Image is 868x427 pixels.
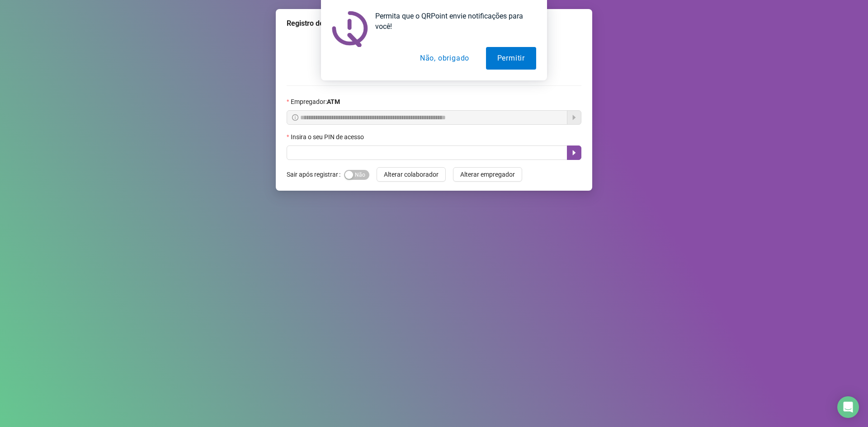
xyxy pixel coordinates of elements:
[332,11,368,47] img: notification icon
[486,47,536,70] button: Permitir
[377,167,446,182] button: Alterar colaborador
[837,396,859,418] div: Open Intercom Messenger
[453,167,522,182] button: Alterar empregador
[368,11,536,32] div: Permita que o QRPoint envie notificações para você!
[460,169,515,179] span: Alterar empregador
[292,114,298,121] span: info-circle
[287,132,370,142] label: Insira o seu PIN de acesso
[327,98,340,105] strong: ATM
[287,167,344,182] label: Sair após registrar
[291,97,340,107] span: Empregador :
[571,149,578,156] span: caret-right
[384,169,439,179] span: Alterar colaborador
[409,47,481,70] button: Não, obrigado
